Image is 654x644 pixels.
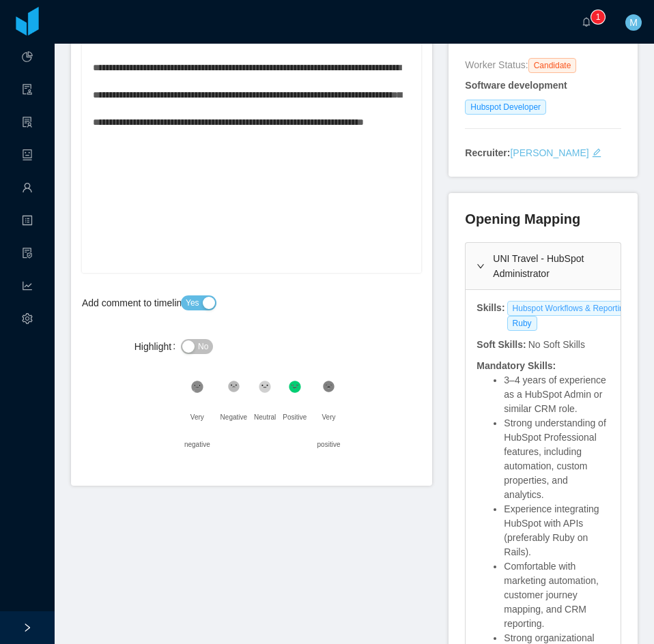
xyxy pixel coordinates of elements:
[596,10,601,24] p: 1
[510,147,588,158] a: [PERSON_NAME]
[504,416,610,502] li: Strong understanding of HubSpot Professional features, including automation, custom properties, a...
[313,404,343,458] div: Very positive
[465,80,567,91] strong: Software development
[22,241,33,269] i: icon: file-protect
[504,373,610,416] li: 3–4 years of experience as a HubSpot Admin or similar CRM role.
[477,262,485,270] i: icon: right
[507,316,537,331] span: Ruby
[466,243,621,289] div: icon: rightUNI Travel - HubSpot Administrator
[528,58,577,73] span: Candidate
[82,297,202,308] label: Add comment to timeline?
[504,502,610,559] li: Experience integrating HubSpot with APIs (preferably Ruby on Rails).
[465,100,546,115] span: Hubspot Developer
[527,338,586,352] div: No Soft Skills
[22,274,33,302] i: icon: line-chart
[465,147,510,158] strong: Recruiter:
[22,175,33,203] a: icon: user
[592,148,601,158] i: icon: edit
[465,209,580,229] h4: Opening Mapping
[22,76,33,105] a: icon: audit
[477,360,556,371] strong: Mandatory Skills:
[507,301,634,316] span: Hubspot Workflows & Reporting
[22,111,33,138] i: icon: solution
[181,404,214,458] div: Very negative
[22,307,33,334] i: icon: setting
[186,296,199,310] span: Yes
[283,404,307,431] div: Positive
[582,17,591,27] i: icon: bell
[198,340,208,353] span: No
[465,59,528,70] span: Worker Status:
[221,404,247,431] div: Negative
[254,404,276,431] div: Neutral
[504,559,610,631] li: Comfortable with marketing automation, customer journey mapping, and CRM reporting.
[477,339,526,350] strong: Soft Skills:
[629,14,638,31] span: M
[134,341,181,352] label: Highlight
[22,207,33,236] a: icon: profile
[22,142,33,171] a: icon: robot
[93,54,411,293] div: rdw-editor
[591,10,605,24] sup: 1
[477,302,504,313] strong: Skills:
[22,44,33,72] a: icon: pie-chart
